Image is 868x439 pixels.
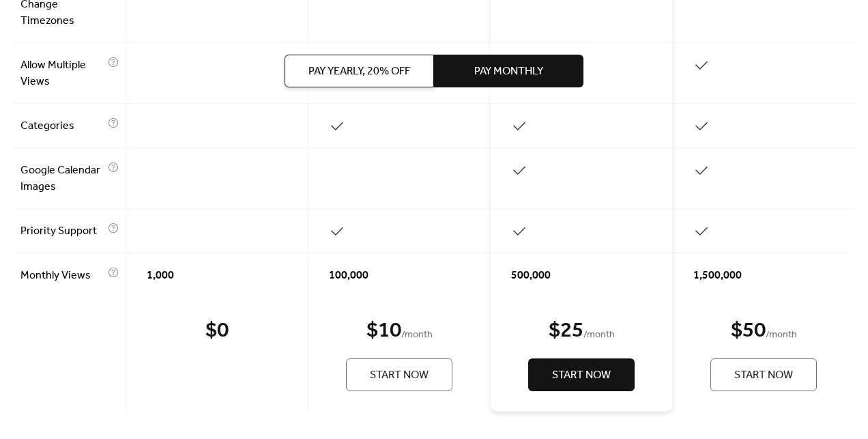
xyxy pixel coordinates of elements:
button: Start Now [528,358,635,391]
span: Start Now [734,367,793,384]
span: 1,500,000 [693,268,742,284]
span: 100,000 [329,268,368,284]
span: / month [766,327,797,343]
button: Start Now [346,358,452,391]
span: 500,000 [511,268,551,284]
span: Start Now [552,367,611,384]
span: 1,000 [147,268,174,284]
div: $ 50 [731,317,766,345]
span: Categories [20,118,104,134]
div: $ 25 [549,317,583,345]
span: Google Calendar Images [20,162,104,195]
div: $ 0 [205,317,229,345]
span: Pay Yearly, 20% off [308,63,410,80]
div: $ 10 [366,317,401,345]
span: Allow Multiple Views [20,57,104,90]
span: Pay Monthly [474,63,543,80]
span: Start Now [370,367,429,384]
button: Pay Yearly, 20% off [285,55,434,87]
button: Start Now [710,358,817,391]
button: Pay Monthly [434,55,583,87]
span: Priority Support [20,223,104,240]
span: Monthly Views [20,268,104,284]
span: / month [401,327,433,343]
span: / month [583,327,615,343]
